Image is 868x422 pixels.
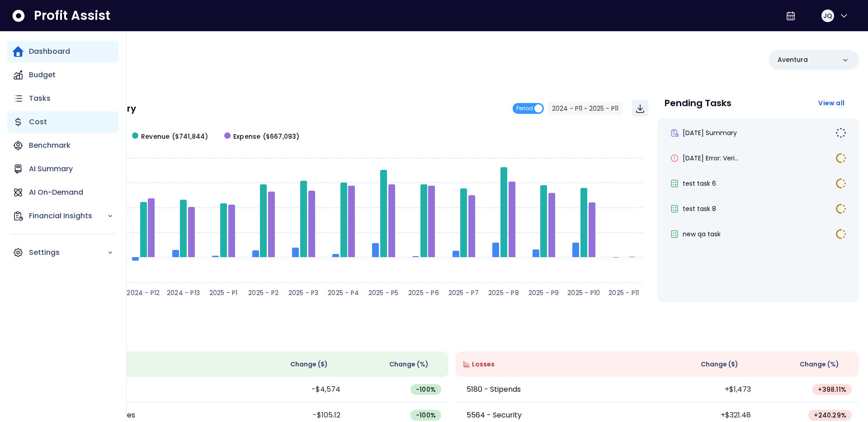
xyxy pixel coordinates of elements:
[665,98,731,108] p: Pending Tasks
[835,203,846,214] img: In Progress
[683,128,737,137] span: [DATE] Summary
[141,132,208,141] span: Revenue ($741,844)
[835,153,846,164] img: In Progress
[567,288,600,297] text: 2025 - P10
[29,117,47,127] p: Cost
[683,230,721,239] span: new qa task
[683,204,716,213] span: test task 8
[29,46,70,57] p: Dashboard
[488,288,519,297] text: 2025 - P8
[657,377,758,403] td: +$1,473
[29,93,51,104] p: Tasks
[290,360,328,369] span: Change ( $ )
[467,410,522,421] p: 5564 - Security
[416,385,436,394] span: -100 %
[814,411,846,420] span: + 240.29 %
[823,11,832,20] span: JQ
[34,8,110,24] span: Profit Assist
[472,360,495,369] span: Losses
[288,288,319,297] text: 2025 - P3
[328,288,359,297] text: 2025 - P4
[248,288,278,297] text: 2025 - P2
[45,332,859,341] p: Wins & Losses
[209,288,238,297] text: 2025 - P1
[29,140,71,151] p: Benchmark
[835,229,846,239] img: In Progress
[247,377,348,403] td: -$4,574
[516,103,533,114] span: Period
[800,360,839,369] span: Change (%)
[683,154,739,163] span: [DATE] Error: Veri...
[448,288,479,297] text: 2025 - P7
[167,288,200,297] text: 2024 - P13
[547,102,623,115] button: 2024 - P11 ~ 2025 - P11
[389,360,429,369] span: Change (%)
[835,127,846,138] img: Not yet Started
[467,384,521,395] p: 5180 - Stipends
[835,178,846,189] img: In Progress
[528,288,559,297] text: 2025 - P9
[233,132,300,141] span: Expense ($667,093)
[29,164,73,174] p: AI Summary
[701,360,738,369] span: Change ( $ )
[416,411,436,420] span: -100 %
[29,70,56,80] p: Budget
[29,187,83,198] p: AI On-Demand
[818,385,846,394] span: + 398.11 %
[778,55,808,65] p: Aventura
[368,288,399,297] text: 2025 - P5
[127,288,160,297] text: 2024 - P12
[29,247,107,258] p: Settings
[609,288,639,297] text: 2025 - P11
[408,288,439,297] text: 2025 - P6
[29,211,107,221] p: Financial Insights
[683,179,716,188] span: test task 6
[632,100,648,117] button: Download
[811,95,852,111] button: View all
[818,98,844,108] span: View all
